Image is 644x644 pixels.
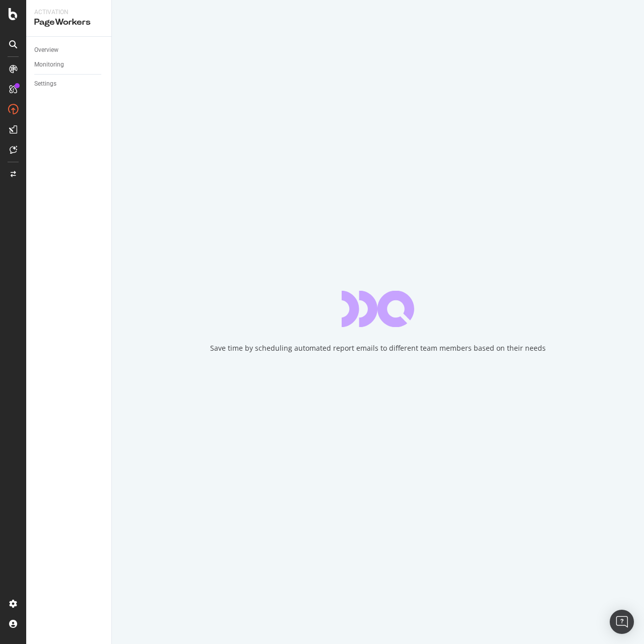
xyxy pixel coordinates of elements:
[34,17,103,28] div: PageWorkers
[34,59,104,70] a: Monitoring
[34,45,104,55] a: Overview
[34,8,103,17] div: Activation
[210,343,546,353] div: Save time by scheduling automated report emails to different team members based on their needs
[342,291,414,327] div: animation
[34,79,104,89] a: Settings
[34,79,56,89] div: Settings
[610,610,634,634] div: Open Intercom Messenger
[34,45,58,55] div: Overview
[34,59,64,70] div: Monitoring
